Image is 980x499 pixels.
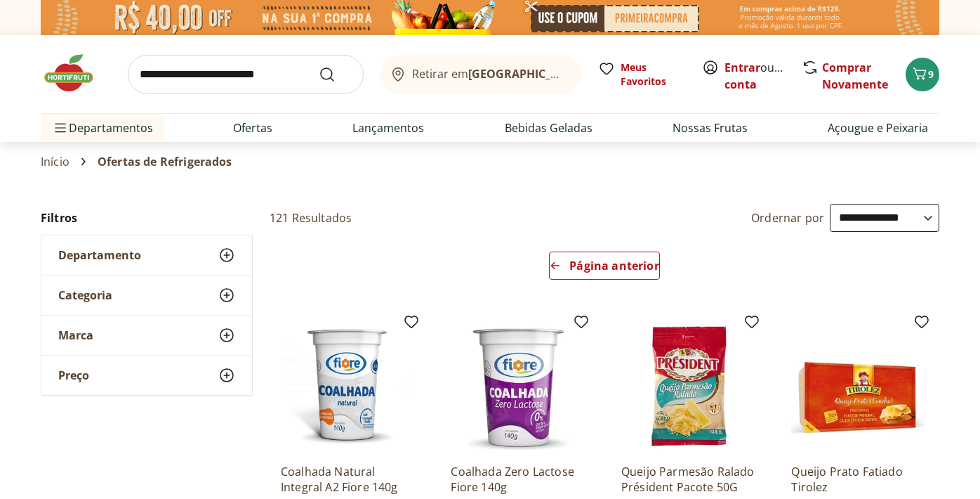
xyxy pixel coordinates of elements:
[380,55,581,94] button: Retirar em[GEOGRAPHIC_DATA]/[GEOGRAPHIC_DATA]
[58,328,93,342] span: Marca
[41,276,252,315] button: Categoria
[928,67,934,81] span: 9
[41,235,252,275] button: Departamento
[751,210,824,226] label: Ordernar por
[621,60,685,89] span: Meus Favoritos
[41,204,253,232] h2: Filtros
[128,55,364,94] input: search
[233,119,272,136] a: Ofertas
[41,356,252,395] button: Preço
[828,119,928,136] a: Açougue e Peixaria
[791,464,925,495] a: Queijo Prato Fatiado Tirolez
[621,319,755,453] img: Queijo Parmesão Ralado Président Pacote 50G
[724,59,787,93] span: ou
[98,155,232,168] span: Ofertas de Refrigerados
[569,260,658,271] span: Página anterior
[906,58,939,91] button: Carrinho
[412,67,567,80] span: Retirar em
[791,319,925,453] img: Queijo Prato Fatiado Tirolez
[822,60,888,92] a: Comprar Novamente
[270,210,352,226] h2: 121 Resultados
[52,111,69,145] button: Menu
[724,60,760,75] a: Entrar
[58,368,89,382] span: Preço
[505,119,592,136] a: Bebidas Geladas
[41,155,69,168] a: Início
[281,464,414,495] a: Coalhada Natural Integral A2 Fiore 140g
[352,119,424,136] a: Lançamentos
[673,119,748,136] a: Nossas Frutas
[41,52,111,94] img: Hortifruti
[319,66,352,83] button: Submit Search
[621,464,755,495] a: Queijo Parmesão Ralado Président Pacote 50G
[549,252,659,285] a: Página anterior
[58,288,112,302] span: Categoria
[451,319,584,453] img: Coalhada Zero Lactose Fiore 140g
[52,111,153,145] span: Departamentos
[550,260,561,271] svg: Arrow Left icon
[598,60,685,89] a: Meus Favoritos
[468,66,705,82] b: [GEOGRAPHIC_DATA]/[GEOGRAPHIC_DATA]
[41,316,252,355] button: Marca
[58,248,141,262] span: Departamento
[724,60,802,92] a: Criar conta
[281,319,414,453] img: Coalhada Natural Integral A2 Fiore 140g
[451,464,584,495] a: Coalhada Zero Lactose Fiore 140g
